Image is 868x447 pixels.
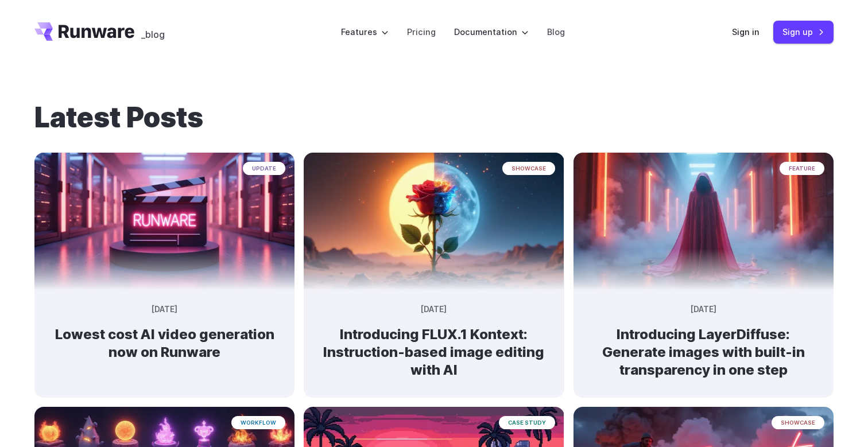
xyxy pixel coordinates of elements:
time: [DATE] [691,304,716,316]
span: showcase [502,162,555,175]
time: [DATE] [421,304,447,316]
label: Documentation [454,25,529,38]
a: A cloaked figure made entirely of bending light and heat distortion, slightly warping the scene b... [573,281,834,398]
a: Neon-lit movie clapperboard with the word 'RUNWARE' in a futuristic server room update [DATE] Low... [34,281,294,380]
a: Surreal rose in a desert landscape, split between day and night with the sun and moon aligned beh... [304,281,564,398]
label: Features [341,25,389,38]
span: feature [780,162,824,175]
span: case study [499,416,555,429]
h1: Latest Posts [34,101,834,134]
span: showcase [772,416,824,429]
img: A cloaked figure made entirely of bending light and heat distortion, slightly warping the scene b... [573,153,834,290]
h2: Introducing FLUX.1 Kontext: Instruction-based image editing with AI [322,325,545,379]
a: Pricing [407,25,436,38]
h2: Introducing LayerDiffuse: Generate images with built-in transparency in one step [592,325,815,379]
img: Surreal rose in a desert landscape, split between day and night with the sun and moon aligned beh... [304,153,564,290]
a: Sign up [773,21,834,43]
span: _blog [141,30,165,39]
img: Neon-lit movie clapperboard with the word 'RUNWARE' in a futuristic server room [34,153,294,290]
a: Sign in [732,25,759,38]
time: [DATE] [152,304,177,316]
span: update [243,162,285,175]
span: workflow [231,416,285,429]
a: _blog [141,22,165,41]
h2: Lowest cost AI video generation now on Runware [53,325,276,361]
a: Go to / [34,22,134,41]
a: Blog [547,25,565,38]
